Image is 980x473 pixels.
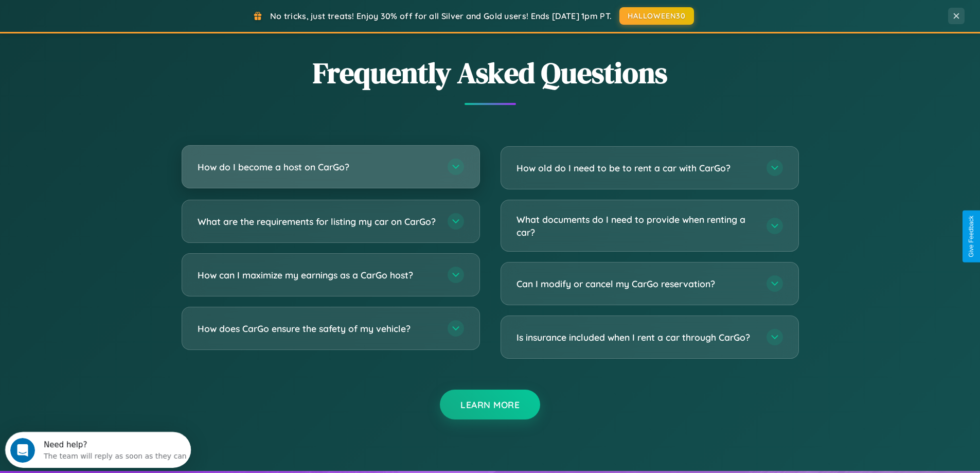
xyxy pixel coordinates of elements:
[182,53,799,93] h2: Frequently Asked Questions
[968,216,975,257] div: Give Feedback
[5,432,191,468] iframe: Intercom live chat discovery launcher
[516,331,756,344] h3: Is insurance included when I rent a car through CarGo?
[516,213,756,238] h3: What documents do I need to provide when renting a car?
[198,215,437,228] h3: What are the requirements for listing my car on CarGo?
[198,322,437,335] h3: How does CarGo ensure the safety of my vehicle?
[619,7,694,25] button: HALLOWEEN30
[516,162,756,174] h3: How old do I need to be to rent a car with CarGo?
[198,269,437,282] h3: How can I maximize my earnings as a CarGo host?
[516,277,756,290] h3: Can I modify or cancel my CarGo reservation?
[39,9,182,17] div: Need help?
[198,161,437,173] h3: How do I become a host on CarGo?
[270,11,612,21] span: No tricks, just treats! Enjoy 30% off for all Silver and Gold users! Ends [DATE] 1pm PT.
[440,390,540,419] button: Learn More
[4,4,191,32] div: Open Intercom Messenger
[39,17,182,28] div: The team will reply as soon as they can
[10,438,35,463] iframe: Intercom live chat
